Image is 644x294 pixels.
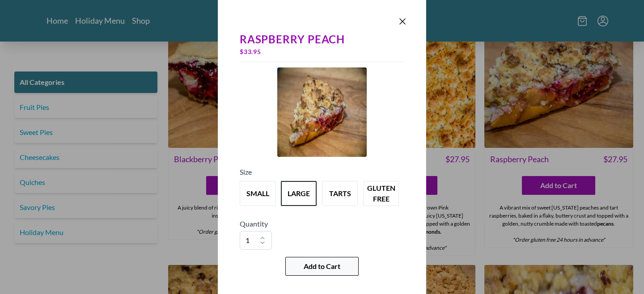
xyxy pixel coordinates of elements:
[397,16,408,27] button: Close panel
[240,181,275,206] button: Variant Swatch
[240,218,404,229] h5: Quantity
[281,181,317,206] button: Variant Swatch
[240,167,404,177] h5: Size
[277,67,367,160] a: Product Image
[240,46,404,58] div: $ 33.95
[363,181,399,206] button: Variant Swatch
[304,261,340,272] span: Add to Cart
[322,181,358,206] button: Variant Swatch
[240,33,404,46] div: Raspberry Peach
[277,67,367,157] img: Product Image
[285,257,359,276] button: Add to Cart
